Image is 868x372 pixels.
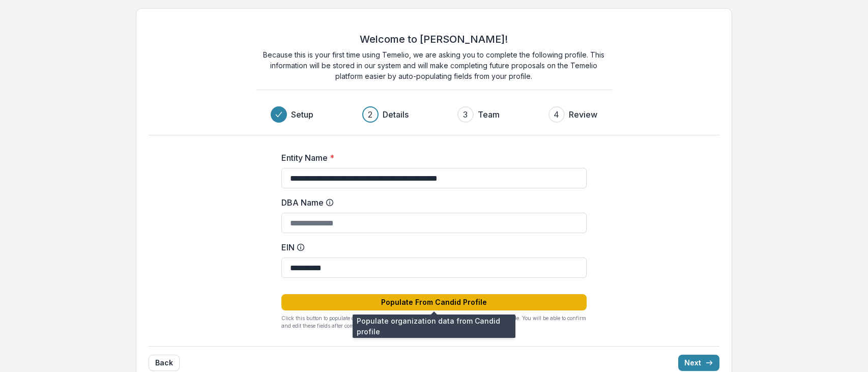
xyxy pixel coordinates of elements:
div: 3 [463,108,468,121]
p: Because this is your first time using Temelio, we are asking you to complete the following profil... [256,49,612,81]
label: EIN [281,241,581,253]
div: 2 [368,108,372,121]
h3: Setup [291,108,313,121]
h3: Review [569,108,597,121]
div: Progress [271,106,597,123]
h3: Details [383,108,409,121]
p: Click this button to populate core profile fields in [GEOGRAPHIC_DATA] from your Candid profile. ... [281,314,587,330]
button: Back [149,355,180,371]
h2: Welcome to [PERSON_NAME]! [360,33,508,45]
label: DBA Name [281,196,581,209]
h3: Team [478,108,500,121]
div: 4 [554,108,559,121]
button: Next [678,355,719,371]
label: Entity Name [281,152,581,164]
button: Populate From Candid Profile [281,294,587,310]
